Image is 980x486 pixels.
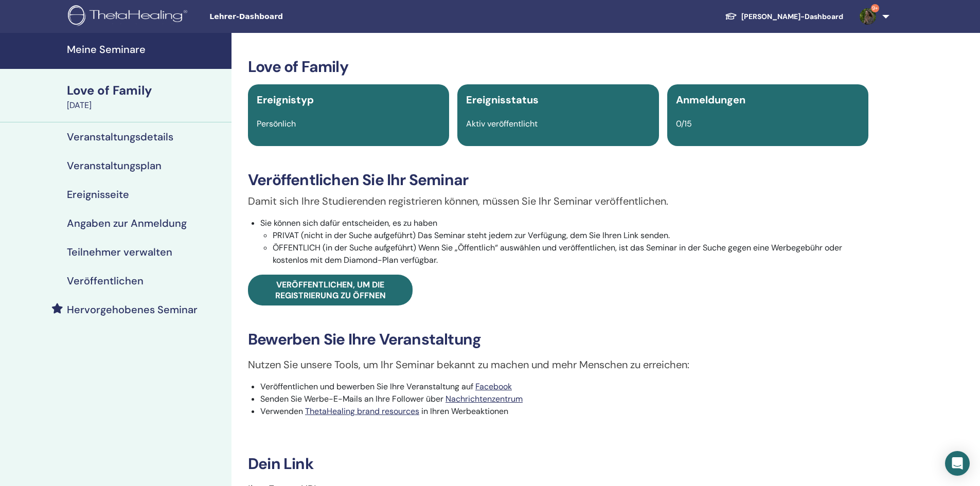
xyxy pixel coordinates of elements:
span: Aktiv veröffentlicht [466,118,538,129]
div: Love of Family [67,82,225,99]
h4: Hervorgehobenes Seminar [67,303,198,316]
span: Ereignistyp [257,93,314,106]
h3: Veröffentlichen Sie Ihr Seminar [248,171,868,189]
span: Lehrer-Dashboard [209,11,364,22]
a: ThetaHealing brand resources [305,406,419,417]
div: Open Intercom Messenger [945,451,970,476]
li: Sie können sich dafür entscheiden, es zu haben [260,217,868,266]
img: graduation-cap-white.svg [725,12,737,21]
li: ÖFFENTLICH (in der Suche aufgeführt) Wenn Sie „Öffentlich“ auswählen und veröffentlichen, ist das... [273,242,868,266]
img: default.jpg [860,8,876,25]
p: Nutzen Sie unsere Tools, um Ihr Seminar bekannt zu machen und mehr Menschen zu erreichen: [248,357,868,372]
p: Damit sich Ihre Studierenden registrieren können, müssen Sie Ihr Seminar veröffentlichen. [248,193,868,209]
a: Facebook [475,381,512,392]
span: Veröffentlichen, um die Registrierung zu öffnen [275,279,386,301]
h4: Angaben zur Anmeldung [67,217,187,229]
li: Senden Sie Werbe-E-Mails an Ihre Follower über [260,393,868,405]
div: [DATE] [67,99,225,112]
a: Love of Family[DATE] [61,82,231,112]
a: Veröffentlichen, um die Registrierung zu öffnen [248,275,413,305]
span: Persönlich [257,118,296,129]
a: [PERSON_NAME]-Dashboard [717,7,851,26]
h4: Veröffentlichen [67,275,144,287]
li: PRIVAT (nicht in der Suche aufgeführt) Das Seminar steht jedem zur Verfügung, dem Sie Ihren Link ... [273,229,868,242]
h4: Veranstaltungsplan [67,159,162,172]
img: logo.png [68,5,191,28]
h3: Dein Link [248,455,868,473]
h4: Meine Seminare [67,43,225,56]
span: 9+ [871,4,879,12]
span: 0/15 [676,118,692,129]
h4: Veranstaltungsdetails [67,131,173,143]
span: Ereignisstatus [466,93,539,106]
h3: Love of Family [248,58,868,76]
h3: Bewerben Sie Ihre Veranstaltung [248,330,868,349]
h4: Teilnehmer verwalten [67,246,172,258]
span: Anmeldungen [676,93,745,106]
li: Veröffentlichen und bewerben Sie Ihre Veranstaltung auf [260,381,868,393]
h4: Ereignisseite [67,188,129,201]
li: Verwenden in Ihren Werbeaktionen [260,405,868,418]
a: Nachrichtenzentrum [446,393,523,404]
